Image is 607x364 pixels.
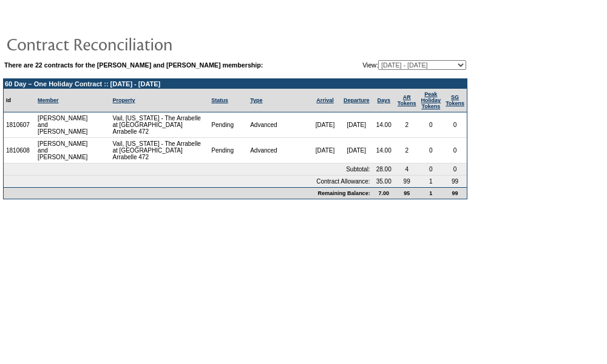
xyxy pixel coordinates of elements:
td: [PERSON_NAME] and [PERSON_NAME] [35,138,90,163]
td: 95 [395,187,419,199]
a: Peak HolidayTokens [421,91,441,109]
td: [DATE] [341,138,373,163]
td: 0 [443,138,467,163]
td: 0 [443,163,467,176]
a: Arrival [316,97,334,103]
td: 0 [443,112,467,138]
td: Vail, [US_STATE] - The Arrabelle at [GEOGRAPHIC_DATA] Arrabelle 472 [110,138,209,163]
td: 99 [443,187,467,199]
td: [DATE] [310,112,341,138]
td: Pending [209,138,248,163]
td: 28.00 [373,163,395,176]
td: Id [4,89,35,112]
td: Pending [209,112,248,138]
td: 1810608 [4,138,35,163]
img: pgTtlContractReconciliation.gif [6,32,249,56]
a: Property [113,97,135,103]
td: Subtotal: [4,163,373,176]
a: Days [377,97,390,103]
td: 0 [419,112,444,138]
td: Remaining Balance: [4,187,373,199]
a: Status [211,97,228,103]
td: 14.00 [373,138,395,163]
td: [DATE] [341,112,373,138]
td: 14.00 [373,112,395,138]
td: 60 Day – One Holiday Contract :: [DATE] - [DATE] [4,79,467,89]
td: [PERSON_NAME] and [PERSON_NAME] [35,112,90,138]
td: 0 [419,163,444,176]
td: 35.00 [373,176,395,187]
td: Advanced [248,112,310,138]
a: Member [38,97,59,103]
td: View: [334,60,466,70]
td: 2 [395,112,419,138]
a: Type [250,97,262,103]
a: ARTokens [398,94,416,106]
td: Vail, [US_STATE] - The Arrabelle at [GEOGRAPHIC_DATA] Arrabelle 472 [110,112,209,138]
td: 0 [419,138,444,163]
td: Contract Allowance: [4,176,373,187]
td: 1810607 [4,112,35,138]
b: There are 22 contracts for the [PERSON_NAME] and [PERSON_NAME] membership: [4,61,263,69]
td: 1 [419,176,444,187]
a: Departure [344,97,370,103]
a: SGTokens [446,94,464,106]
td: 2 [395,138,419,163]
td: 7.00 [373,187,395,199]
td: [DATE] [310,138,341,163]
td: 1 [419,187,444,199]
td: 99 [395,176,419,187]
td: 99 [443,176,467,187]
td: Advanced [248,138,310,163]
td: 4 [395,163,419,176]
